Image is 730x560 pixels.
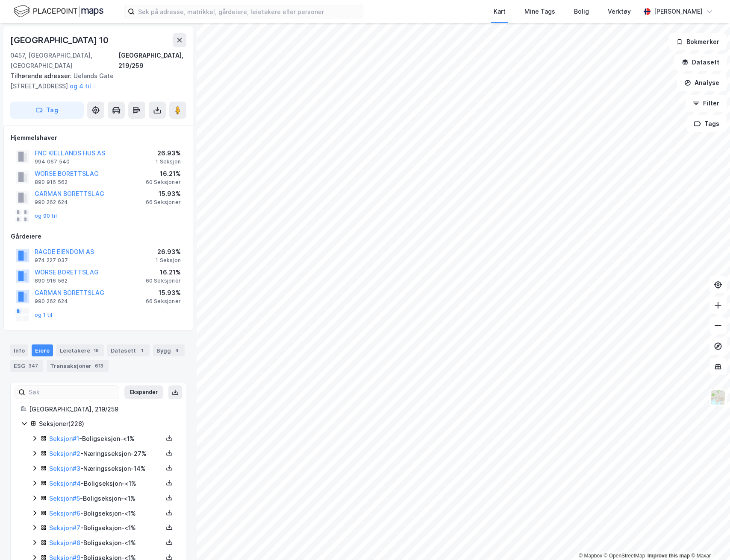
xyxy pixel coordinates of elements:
div: 16.21% [146,169,181,179]
a: Seksjon#4 [49,480,81,487]
img: Z [710,389,726,405]
div: 990 262 624 [35,199,68,206]
div: [PERSON_NAME] [654,6,703,17]
input: Søk på adresse, matrikkel, gårdeiere, leietakere eller personer [135,5,363,18]
div: Eiere [32,344,53,356]
div: 26.93% [156,148,181,158]
div: - Boligseksjon - <1% [49,508,163,519]
div: Hjemmelshaver [11,133,186,143]
div: 26.93% [156,247,181,257]
div: [GEOGRAPHIC_DATA], 219/259 [118,50,186,71]
a: Seksjon#1 [49,435,79,442]
div: Kart [494,6,506,17]
a: Seksjon#5 [49,495,80,502]
div: 18 [92,346,100,355]
div: 15.93% [146,288,181,298]
div: 16.21% [146,267,181,277]
div: 60 Seksjoner [146,179,181,186]
a: Mapbox [579,553,602,559]
a: Seksjon#7 [49,524,80,531]
div: Seksjoner ( 228 ) [39,419,176,429]
div: 66 Seksjoner [146,199,181,206]
div: [GEOGRAPHIC_DATA] 10 [10,33,110,47]
a: Seksjon#3 [49,465,80,472]
img: logo.f888ab2527a4732fd821a326f86c7f29.svg [14,4,103,19]
div: 4 [173,346,181,355]
div: ESG [10,360,43,372]
div: 1 [138,346,146,355]
div: Verktøy [608,6,631,17]
div: 60 Seksjoner [146,277,181,284]
div: 890 916 562 [35,179,68,186]
div: 994 067 540 [35,158,70,165]
div: Transaksjoner [47,360,109,372]
div: - Boligseksjon - <1% [49,538,163,548]
div: 15.93% [146,189,181,199]
div: 0457, [GEOGRAPHIC_DATA], [GEOGRAPHIC_DATA] [10,50,118,71]
iframe: Chat Widget [687,519,730,560]
div: Uelands Gate [STREET_ADDRESS] [10,71,180,91]
div: Kontrollprogram for chat [687,519,730,560]
div: 613 [93,362,105,370]
div: - Boligseksjon - <1% [49,478,163,489]
input: Søk [25,386,119,399]
div: [GEOGRAPHIC_DATA], 219/259 [29,404,176,414]
div: - Boligseksjon - <1% [49,523,163,533]
div: 990 262 624 [35,298,68,305]
a: Seksjon#8 [49,539,80,546]
div: Bolig [574,6,589,17]
button: Tags [687,115,727,132]
div: 890 916 562 [35,277,68,284]
div: Datasett [107,344,150,356]
div: 1 Seksjon [156,257,181,264]
button: Datasett [674,54,727,71]
div: 66 Seksjoner [146,298,181,305]
div: - Boligseksjon - <1% [49,434,163,444]
div: 974 227 037 [35,257,68,264]
div: - Næringsseksjon - 27% [49,449,163,459]
a: OpenStreetMap [604,553,645,559]
div: 347 [27,362,40,370]
div: Leietakere [56,344,104,356]
div: 1 Seksjon [156,158,181,165]
div: Info [10,344,28,356]
button: Filter [686,95,727,112]
a: Seksjon#6 [49,510,80,517]
button: Ekspander [124,385,163,399]
div: Bygg [153,344,185,356]
button: Analyse [677,74,727,91]
button: Tag [10,102,84,119]
div: - Næringsseksjon - 14% [49,464,163,474]
span: Tilhørende adresser: [10,72,74,79]
a: Improve this map [648,553,690,559]
a: Seksjon#2 [49,450,80,457]
div: - Boligseksjon - <1% [49,493,163,504]
div: Gårdeiere [11,231,186,242]
div: Mine Tags [524,6,555,17]
button: Bokmerker [669,33,727,50]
